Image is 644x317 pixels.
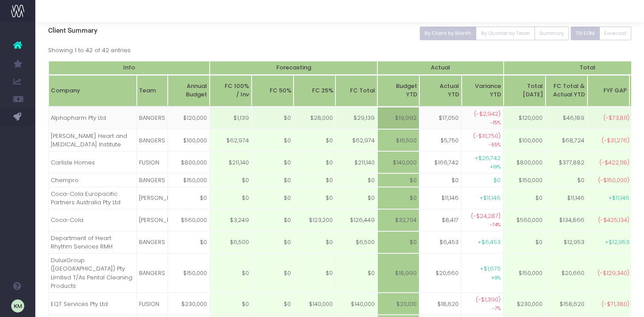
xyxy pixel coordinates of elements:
[252,107,294,129] td: $0
[479,194,501,202] span: +$11,146
[545,173,587,187] td: $0
[294,129,335,151] td: $0
[49,129,137,151] td: [PERSON_NAME] Heart and [MEDICAL_DATA] Institute
[546,75,588,107] th: FC Total & Actual YTD: activate to sort column ascending
[49,151,137,173] td: Carlisle Homes
[294,209,335,231] td: $123,200
[168,209,210,231] td: $560,000
[49,107,137,129] td: Alphapharm Pty Ltd
[49,293,137,315] td: EQT Services Pty Ltd
[335,187,377,209] td: $0
[137,187,168,209] td: [PERSON_NAME]
[377,151,419,173] td: $140,000
[377,173,419,187] td: $0
[137,209,168,231] td: [PERSON_NAME]
[490,162,501,170] small: +19%
[335,129,377,151] td: $62,974
[571,27,632,40] div: Small button group
[476,295,501,304] span: (-$1,390)
[419,209,461,231] td: $8,417
[252,129,294,151] td: $0
[11,299,24,313] img: images/default_profile_image.png
[419,253,461,293] td: $20,660
[252,253,294,293] td: $0
[49,231,137,253] td: Department of Heart Rhythm Services RMH
[168,173,210,187] td: $150,000
[503,231,545,253] td: $0
[168,253,210,293] td: $150,000
[419,187,461,209] td: $11,146
[588,75,629,107] th: FYF GAP: activate to sort column ascending
[419,173,461,187] td: $0
[503,187,545,209] td: $0
[137,293,168,315] td: FUSION
[545,253,587,293] td: $20,660
[598,269,629,278] span: (-$129,340)
[419,107,461,129] td: $17,050
[419,151,461,173] td: $166,742
[252,151,294,173] td: $0
[210,61,377,75] th: Forecasting
[294,107,335,129] td: $28,000
[377,187,419,209] td: $0
[490,118,501,126] small: -15%
[335,293,377,315] td: $140,000
[419,75,461,107] th: ActualYTD: activate to sort column ascending
[377,209,419,231] td: $32,704
[377,129,419,151] td: $16,500
[377,293,419,315] td: $20,010
[210,187,252,209] td: $0
[493,176,501,185] span: $0
[210,293,252,315] td: $0
[492,304,501,312] small: -7%
[210,107,252,129] td: $1,139
[294,293,335,315] td: $140,000
[545,151,587,173] td: $377,882
[137,173,168,187] td: BANGERS
[137,253,168,293] td: BANGERS
[168,293,210,315] td: $230,000
[210,129,252,151] td: $62,974
[489,140,501,148] small: -65%
[252,75,294,107] th: FC 50%: activate to sort column ascending
[49,61,210,75] th: Info
[473,132,501,141] span: (-$10,750)
[252,187,294,209] td: $0
[545,231,587,253] td: $12,953
[210,209,252,231] td: $3,249
[605,238,629,247] span: +$12,953
[598,216,629,225] span: (-$425,134)
[480,264,501,273] span: +$1,670
[335,253,377,293] td: $0
[420,27,477,40] button: By Client by Month
[535,27,569,40] button: Summary
[602,136,629,145] span: (-$31,276)
[503,173,545,187] td: $150,000
[598,176,629,185] span: (-$150,000)
[474,110,501,118] span: (-$2,942)
[294,253,335,293] td: $0
[137,129,168,151] td: BANGERS
[168,107,210,129] td: $120,000
[252,173,294,187] td: $0
[49,75,137,107] th: Company: activate to sort column ascending
[49,209,137,231] td: Coca-Cola
[503,293,545,315] td: $230,000
[168,187,210,209] td: $0
[210,231,252,253] td: $6,500
[503,151,545,173] td: $800,000
[462,75,504,107] th: VarianceYTD: activate to sort column ascending
[503,107,545,129] td: $120,000
[503,209,545,231] td: $560,000
[377,231,419,253] td: $0
[504,75,546,107] th: TotalMonday: activate to sort column ascending
[137,107,168,129] td: BANGERS
[137,75,168,107] th: Team: activate to sort column ascending
[491,273,501,281] small: +9%
[168,129,210,151] td: $100,000
[420,27,569,40] div: Small button group
[419,129,461,151] td: $5,750
[419,293,461,315] td: $18,620
[48,44,632,55] div: Showing 1 to 42 of 42 entries
[252,231,294,253] td: $0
